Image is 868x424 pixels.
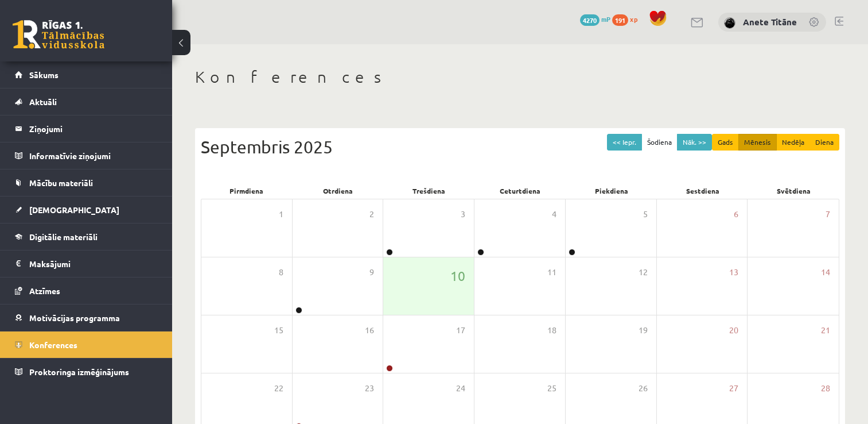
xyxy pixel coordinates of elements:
[729,382,738,395] span: 27
[738,134,777,151] button: Mēnesis
[729,324,738,337] span: 20
[607,134,642,151] button: << Iepr.
[279,266,283,279] span: 8
[274,382,283,395] span: 22
[29,313,120,323] span: Motivācijas programma
[657,183,748,199] div: Sestdiena
[29,178,93,188] span: Mācību materiāli
[292,183,383,199] div: Otrdiena
[29,340,77,350] span: Konferences
[729,266,738,279] span: 13
[15,115,158,142] a: Ziņojumi
[369,208,374,221] span: 2
[639,266,648,279] span: 12
[29,232,98,242] span: Digitālie materiāli
[641,134,678,151] button: Šodiena
[201,134,839,160] div: Septembris 2025
[15,359,158,385] a: Proktoringa izmēģinājums
[365,324,374,337] span: 16
[630,14,637,24] span: xp
[748,183,839,199] div: Svētdiena
[821,324,830,337] span: 21
[547,382,556,395] span: 25
[456,382,465,395] span: 24
[15,142,158,169] a: Informatīvie ziņojumi
[15,88,158,115] a: Aktuāli
[724,17,735,29] img: Anete Titāne
[15,61,158,88] a: Sākums
[552,208,556,221] span: 4
[734,208,738,221] span: 6
[15,250,158,277] a: Maksājumi
[195,67,845,87] h1: Konferences
[821,382,830,395] span: 28
[15,277,158,304] a: Atzīmes
[566,183,657,199] div: Piekdiena
[29,142,158,169] legend: Informatīvie ziņojumi
[29,367,129,377] span: Proktoringa izmēģinājums
[369,266,374,279] span: 9
[29,250,158,277] legend: Maksājumi
[201,183,292,199] div: Pirmdiena
[612,14,643,24] a: 191 xp
[639,324,648,337] span: 19
[365,382,374,395] span: 23
[29,70,59,80] span: Sākums
[547,266,556,279] span: 11
[776,134,810,151] button: Nedēļa
[743,16,797,28] a: Anete Titāne
[15,169,158,196] a: Mācību materiāli
[547,324,556,337] span: 18
[809,134,839,151] button: Diena
[274,324,283,337] span: 15
[13,20,104,49] a: Rīgas 1. Tālmācības vidusskola
[612,14,628,26] span: 191
[456,324,465,337] span: 17
[677,134,712,151] button: Nāk. >>
[580,14,610,24] a: 4270 mP
[383,183,474,199] div: Trešdiena
[450,266,465,286] span: 10
[639,382,648,395] span: 26
[474,183,566,199] div: Ceturtdiena
[15,332,158,358] a: Konferences
[15,223,158,250] a: Digitālie materiāli
[15,304,158,331] a: Motivācijas programma
[712,134,739,151] button: Gads
[29,97,57,107] span: Aktuāli
[601,14,610,24] span: mP
[29,115,158,142] legend: Ziņojumi
[643,208,648,221] span: 5
[461,208,465,221] span: 3
[821,266,830,279] span: 14
[29,205,119,215] span: [DEMOGRAPHIC_DATA]
[29,286,60,296] span: Atzīmes
[15,196,158,223] a: [DEMOGRAPHIC_DATA]
[279,208,283,221] span: 1
[826,208,830,221] span: 7
[580,14,600,26] span: 4270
